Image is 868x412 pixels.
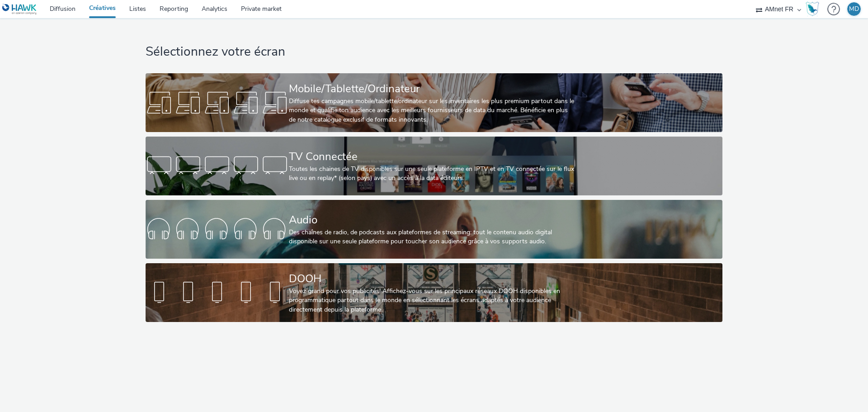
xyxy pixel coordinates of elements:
[289,212,576,228] div: Audio
[289,165,576,183] div: Toutes les chaines de TV disponibles sur une seule plateforme en IPTV et en TV connectée sur le f...
[289,287,576,314] div: Voyez grand pour vos publicités! Affichez-vous sur les principaux réseaux DOOH disponibles en pro...
[806,2,823,16] a: Hawk Academy
[146,200,722,259] a: AudioDes chaînes de radio, de podcasts aux plateformes de streaming: tout le contenu audio digita...
[289,271,576,287] div: DOOH
[289,149,576,165] div: TV Connectée
[146,263,722,322] a: DOOHVoyez grand pour vos publicités! Affichez-vous sur les principaux réseaux DOOH disponibles en...
[146,43,722,61] h1: Sélectionnez votre écran
[289,228,576,246] div: Des chaînes de radio, de podcasts aux plateformes de streaming: tout le contenu audio digital dis...
[146,137,722,195] a: TV ConnectéeToutes les chaines de TV disponibles sur une seule plateforme en IPTV et en TV connec...
[146,73,722,132] a: Mobile/Tablette/OrdinateurDiffuse tes campagnes mobile/tablette/ordinateur sur les inventaires le...
[849,2,859,16] div: MD
[289,97,576,124] div: Diffuse tes campagnes mobile/tablette/ordinateur sur les inventaires les plus premium partout dan...
[2,4,37,15] img: undefined Logo
[806,2,819,16] img: Hawk Academy
[289,81,576,97] div: Mobile/Tablette/Ordinateur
